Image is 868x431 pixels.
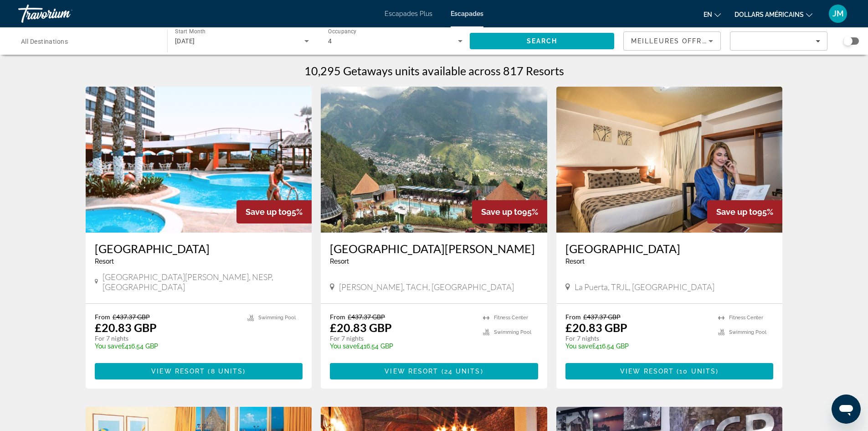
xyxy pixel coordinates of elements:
[95,343,239,350] p: £416.54 GBP
[18,2,109,26] a: Travorium
[565,242,774,255] a: [GEOGRAPHIC_DATA]
[729,329,766,335] span: Swimming Pool
[175,37,195,45] span: [DATE]
[95,242,303,255] a: [GEOGRAPHIC_DATA]
[832,395,861,424] iframe: Bouton de lancement de la fenêtre de messagerie
[330,258,349,265] span: Resort
[113,313,150,321] span: £437.37 GBP
[258,315,296,321] span: Swimming Pool
[565,343,592,350] span: You save
[348,313,385,321] span: £437.37 GBP
[565,334,709,343] p: For 7 nights
[211,368,243,375] span: 8 units
[95,334,239,343] p: For 7 nights
[330,343,357,350] span: You save
[470,33,614,49] button: Search
[236,200,312,223] div: 95%
[704,8,721,21] button: Changer de langue
[21,36,155,47] input: Select destination
[826,4,850,23] button: Menu utilisateur
[583,313,621,321] span: £437.37 GBP
[385,368,438,375] span: View Resort
[103,272,303,292] span: [GEOGRAPHIC_DATA][PERSON_NAME], NESP, [GEOGRAPHIC_DATA]
[385,10,432,17] a: Escapades Plus
[472,200,547,223] div: 95%
[674,368,719,375] span: ( )
[734,8,812,21] button: Changer de devise
[729,315,763,321] span: Fitness Center
[21,38,68,45] span: All Destinations
[95,363,303,379] button: View Resort(8 units)
[438,368,483,375] span: ( )
[246,207,287,217] span: Save up to
[631,37,712,45] span: Meilleures offres
[330,363,538,379] button: View Resort(24 units)
[527,37,558,45] span: Search
[205,368,246,375] span: ( )
[832,9,844,18] font: JM
[328,28,357,35] span: Occupancy
[451,10,483,17] a: Escapades
[494,315,528,321] span: Fitness Center
[328,37,332,45] span: 4
[707,200,782,223] div: 95%
[330,313,345,321] span: From
[175,28,205,35] span: Start Month
[151,368,205,375] span: View Resort
[330,334,474,343] p: For 7 nights
[330,321,392,334] p: £20.83 GBP
[620,368,674,375] span: View Resort
[565,343,709,350] p: £416.54 GBP
[339,282,514,292] span: [PERSON_NAME], TACH, [GEOGRAPHIC_DATA]
[444,368,481,375] span: 24 units
[304,64,564,78] h1: 10,295 Getaways units available across 817 Resorts
[575,282,714,292] span: La Puerta, TRJL, [GEOGRAPHIC_DATA]
[730,31,827,51] button: Filters
[481,207,522,217] span: Save up to
[631,36,713,47] mat-select: Sort by
[330,343,474,350] p: £416.54 GBP
[704,11,712,18] font: en
[734,11,804,18] font: dollars américains
[679,368,716,375] span: 10 units
[565,258,585,265] span: Resort
[565,363,774,379] button: View Resort(10 units)
[95,343,122,350] span: You save
[321,87,547,233] img: Villa Chalet San Cristóbal Hotel Resort
[95,321,157,334] p: £20.83 GBP
[716,207,757,217] span: Save up to
[95,258,114,265] span: Resort
[95,313,110,321] span: From
[565,321,627,334] p: £20.83 GBP
[565,313,581,321] span: From
[494,329,531,335] span: Swimming Pool
[330,242,538,255] a: [GEOGRAPHIC_DATA][PERSON_NAME]
[556,87,783,233] img: Cordillera Hotel
[86,87,312,233] img: Hotel Lake Plaza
